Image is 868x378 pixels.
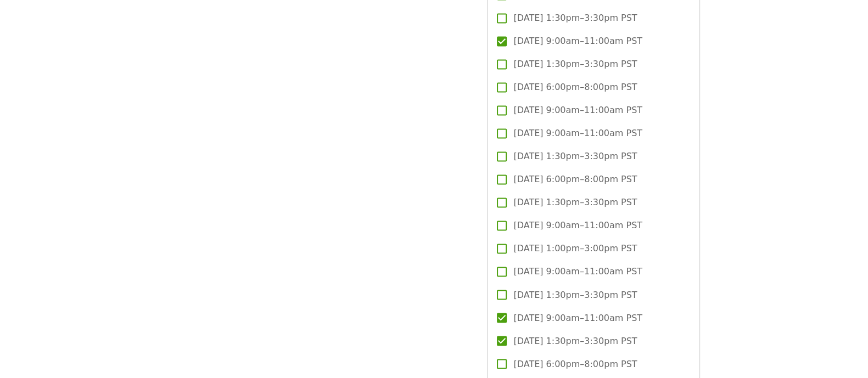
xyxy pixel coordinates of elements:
span: [DATE] 1:30pm–3:30pm PST [513,334,637,347]
span: [DATE] 9:00am–11:00am PST [513,219,642,232]
span: [DATE] 6:00pm–8:00pm PST [513,357,637,370]
span: [DATE] 9:00am–11:00am PST [513,127,642,140]
span: [DATE] 6:00pm–8:00pm PST [513,173,637,186]
span: [DATE] 1:30pm–3:30pm PST [513,196,637,209]
span: [DATE] 9:00am–11:00am PST [513,35,642,48]
span: [DATE] 1:00pm–3:00pm PST [513,242,637,255]
span: [DATE] 9:00am–11:00am PST [513,311,642,324]
span: [DATE] 1:30pm–3:30pm PST [513,288,637,301]
span: [DATE] 6:00pm–8:00pm PST [513,81,637,94]
span: [DATE] 9:00am–11:00am PST [513,104,642,117]
span: [DATE] 1:30pm–3:30pm PST [513,12,637,25]
span: [DATE] 1:30pm–3:30pm PST [513,58,637,71]
span: [DATE] 1:30pm–3:30pm PST [513,150,637,163]
span: [DATE] 9:00am–11:00am PST [513,265,642,278]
